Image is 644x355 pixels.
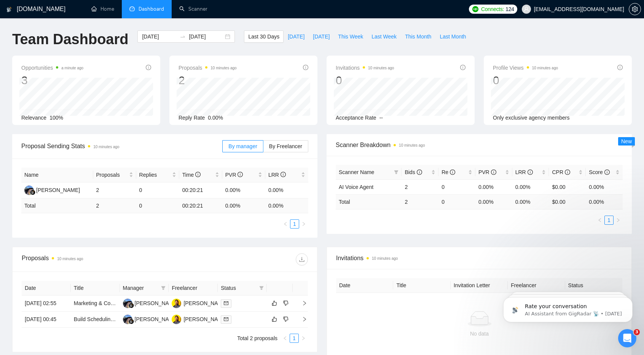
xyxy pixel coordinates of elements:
input: Start date [142,32,177,41]
input: End date [189,32,223,41]
a: Build Scheduling/Dispatch Optimiser with Routing for Plumbing Technicians [74,316,252,322]
span: info-circle [281,172,286,177]
span: Only exclusive agency members [493,115,570,121]
button: Last Month [435,30,470,43]
td: Total [21,198,93,213]
span: info-circle [146,65,151,70]
td: 2 [402,179,438,194]
div: 0 [493,73,558,88]
span: Status [221,284,256,292]
span: right [301,336,306,341]
td: 0.00 % [265,198,308,213]
span: filter [259,286,264,290]
td: $ 0.00 [549,194,586,209]
td: 2 [402,194,438,209]
img: AA [24,185,34,195]
img: gigradar-bm.png [129,303,134,308]
span: Reply Rate [179,115,205,121]
td: 0.00 % [512,194,549,209]
span: By Freelancer [269,143,302,149]
span: [DATE] [288,32,304,41]
a: homeHome [91,6,114,12]
span: LRR [515,169,533,175]
span: Time [182,172,201,178]
span: right [301,222,306,226]
span: 0.00% [208,115,223,121]
span: like [272,316,277,322]
th: Date [22,281,71,296]
div: No data [342,329,617,338]
td: 0.00% [222,182,265,198]
span: Proposals [179,63,237,72]
span: 3 [634,329,640,335]
span: info-circle [491,170,496,175]
span: By manager [228,143,257,149]
button: like [270,315,279,324]
td: 0 [438,194,475,209]
th: Status [565,278,622,293]
button: This Week [334,30,367,43]
img: Ss [172,315,181,324]
button: right [299,219,308,229]
td: 0.00% [475,179,512,194]
time: 10 minutes ago [93,145,119,149]
td: 0.00 % [222,198,265,213]
li: Previous Page [595,216,604,225]
div: 0 [336,73,394,88]
span: info-circle [460,65,465,70]
button: left [281,334,290,343]
span: Re [442,169,455,175]
div: [PERSON_NAME] [183,315,227,323]
div: Proposals [22,253,165,265]
span: Profile Views [493,63,558,72]
time: 10 minutes ago [372,256,398,261]
td: Total [336,194,402,209]
span: Scanner Name [339,169,374,175]
span: download [296,256,308,262]
span: info-circle [617,65,623,70]
button: dislike [281,299,290,308]
li: Previous Page [281,219,290,229]
div: [PERSON_NAME] [135,299,179,307]
span: This Month [405,32,431,41]
time: 10 minutes ago [368,66,394,70]
th: Freelancer [508,278,565,293]
th: Invitation Letter [451,278,508,293]
span: 100% [49,115,63,121]
span: PVR [478,169,496,175]
span: Last Month [440,32,466,41]
span: filter [394,170,399,174]
th: Name [21,168,93,182]
span: Acceptance Rate [336,115,376,121]
span: This Week [338,32,363,41]
th: Manager [120,281,169,296]
td: $0.00 [549,179,586,194]
img: upwork-logo.png [472,6,478,12]
button: left [595,216,604,225]
span: info-circle [528,170,533,175]
button: like [270,299,279,308]
button: setting [629,3,641,15]
img: gigradar-bm.png [30,190,35,195]
span: swap-right [180,34,186,40]
span: Last 30 Days [248,32,279,41]
a: AA[PERSON_NAME] [123,316,179,322]
th: Freelancer [169,281,218,296]
span: Score [589,169,609,175]
a: setting [629,6,641,12]
td: 0 [136,198,179,213]
span: Proposal Sending Stats [21,141,222,151]
time: a minute ago [61,66,83,70]
td: 0.00% [265,182,308,198]
span: setting [629,6,641,12]
a: Marketing & Content Assistant – Role Briefing [74,300,182,306]
span: filter [161,286,166,290]
td: 0.00% [512,179,549,194]
th: Date [336,278,393,293]
h1: Team Dashboard [12,30,128,48]
span: left [283,222,288,226]
a: searchScanner [179,6,207,12]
